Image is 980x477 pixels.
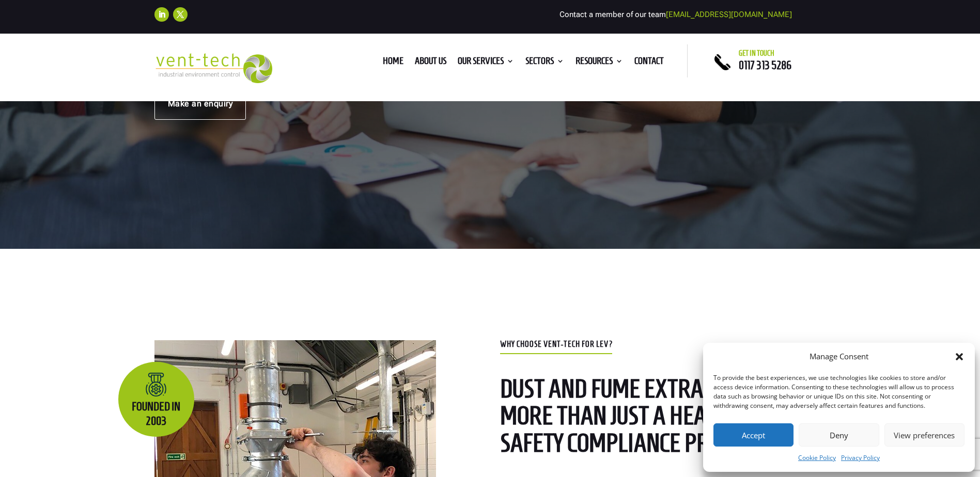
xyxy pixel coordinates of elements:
div: Manage Consent [810,351,868,363]
a: Follow on LinkedIn [154,7,169,22]
a: Privacy Policy [841,452,880,464]
span: Contact a member of our team [559,10,792,19]
span: Get in touch [739,49,774,57]
img: 2023-09-27T08_35_16.549ZVENT-TECH---Clear-background [154,53,273,84]
button: View preferences [884,423,965,447]
div: Close dialog [954,352,965,362]
a: Make an enquiry [154,88,246,120]
div: To provide the best experiences, we use technologies like cookies to store and/or access device i... [713,373,963,410]
h2: dust and fume extraction is more than just a health and safety compliance process. [500,375,826,462]
a: Our Services [458,57,514,69]
a: 0117 313 5286 [739,59,791,71]
a: About us [415,57,446,69]
p: Why Choose Vent-Tech for LEV? [500,340,826,348]
p: Founded in 2003 [118,373,194,428]
a: Home [383,57,403,69]
a: Cookie Policy [798,452,836,464]
a: [EMAIL_ADDRESS][DOMAIN_NAME] [666,10,792,19]
a: Contact [634,57,664,69]
a: Resources [575,57,623,69]
button: Accept [713,423,794,447]
a: Follow on X [173,7,188,22]
a: Sectors [525,57,564,69]
button: Deny [799,423,879,447]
